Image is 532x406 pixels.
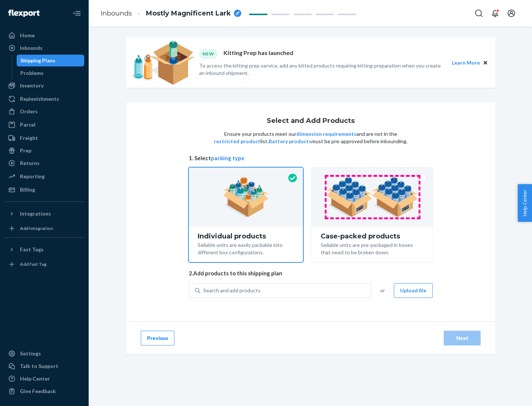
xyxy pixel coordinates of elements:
p: Ensure your products meet our and are not in the list. must be pre-approved before inbounding. [213,130,408,145]
button: Battery products [269,138,311,145]
a: Billing [4,184,84,196]
div: Individual products [198,233,294,240]
h1: Select and Add Products [267,117,355,125]
button: packing type [211,154,245,162]
div: Inbounds [20,44,42,52]
div: Next [450,334,474,342]
p: Kitting Prep has launched [224,49,293,59]
a: Replenishments [4,93,84,105]
a: Inventory [4,80,84,92]
div: Home [20,32,35,39]
a: Parcel [4,119,84,131]
a: Problems [17,67,85,79]
button: Upload file [394,283,433,298]
div: Fast Tags [20,246,44,253]
div: Replenishments [20,95,59,103]
img: case-pack.59cecea509d18c883b923b81aeac6d0b.png [326,177,418,217]
p: To access the kitting prep service, add any kitted products requiring kitting preparation when yo... [199,62,445,77]
div: Prep [20,147,31,154]
div: Inventory [20,82,44,89]
span: Mostly Magnificent Lark [146,9,231,18]
div: Sellable units are pre-packaged in boxes that need to be broken down. [321,240,424,256]
button: Open notifications [488,6,502,21]
button: Next [444,331,481,345]
a: Talk to Support [4,360,84,372]
img: Flexport logo [8,10,40,17]
a: Freight [4,132,84,144]
div: Returns [20,159,40,167]
a: Shipping Plans [17,55,85,66]
a: Settings [4,348,84,359]
button: Help Center [518,184,532,222]
button: Close [481,59,490,67]
div: Case-packed products [321,233,424,240]
div: Sellable units are easily packable into different box configurations. [198,240,294,256]
div: Add Fast Tag [20,261,47,267]
button: Open Search Box [471,6,486,21]
div: Search and add products [203,287,260,294]
a: Add Fast Tag [4,258,84,270]
div: Parcel [20,121,35,128]
div: Problems [20,69,44,77]
div: Freight [20,134,38,142]
button: Learn More [452,59,480,67]
span: 2. Add products to this shipping plan [189,269,433,277]
button: Give Feedback [4,385,84,397]
div: Integrations [20,210,51,217]
div: Talk to Support [20,362,58,370]
a: Home [4,30,84,41]
div: Add Integration [20,225,53,231]
a: Returns [4,157,84,169]
button: restricted product [214,138,260,145]
span: 1. Select [189,154,433,162]
a: Reporting [4,171,84,182]
a: Prep [4,145,84,156]
div: Settings [20,350,41,357]
div: Orders [20,108,38,115]
div: Give Feedback [20,388,56,395]
a: Orders [4,106,84,117]
a: Help Center [4,373,84,385]
div: NEW [199,49,218,59]
button: Previous [141,331,174,345]
button: Open account menu [504,6,519,21]
div: Billing [20,186,35,193]
button: Close Navigation [69,6,84,21]
div: Reporting [20,173,45,180]
a: Inbounds [4,42,84,54]
div: Help Center [20,375,50,382]
a: Inbounds [100,9,132,17]
button: Integrations [4,208,84,220]
span: or [380,287,385,294]
button: Fast Tags [4,244,84,255]
img: individual-pack.facf35554cb0f1810c75b2bd6df2d64e.png [223,177,269,217]
ol: breadcrumbs [95,3,247,24]
button: dimension requirements [296,130,357,138]
div: Shipping Plans [20,57,55,64]
a: Add Integration [4,223,84,234]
